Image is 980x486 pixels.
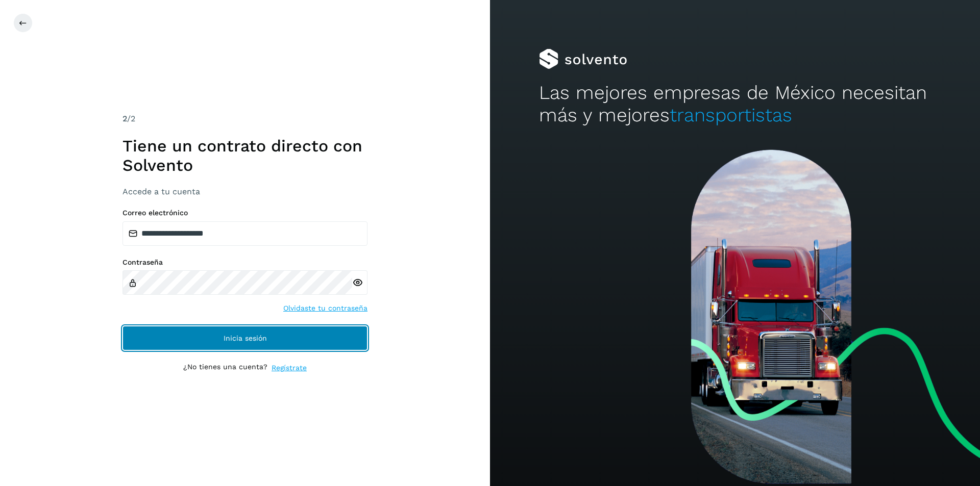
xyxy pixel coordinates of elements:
button: Inicia sesión [122,326,367,350]
h2: Las mejores empresas de México necesitan más y mejores [539,82,931,127]
span: 2 [122,114,127,123]
a: Olvidaste tu contraseña [283,303,367,314]
div: /2 [122,113,367,125]
a: Regístrate [272,363,307,373]
h3: Accede a tu cuenta [122,187,367,196]
span: transportistas [670,104,792,126]
label: Correo electrónico [122,209,367,217]
span: Inicia sesión [224,335,267,342]
h1: Tiene un contrato directo con Solvento [122,136,367,175]
label: Contraseña [122,258,367,267]
p: ¿No tienes una cuenta? [183,363,267,373]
